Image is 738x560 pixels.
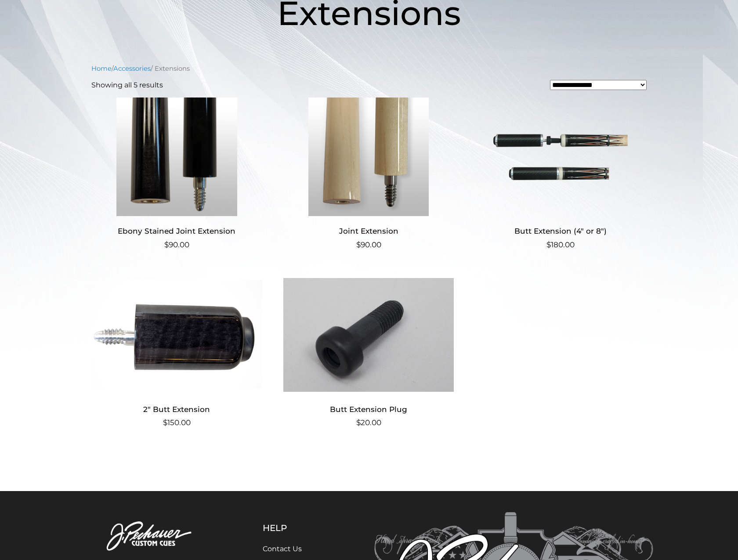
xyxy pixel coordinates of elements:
span: $ [356,240,361,249]
img: Ebony Stained Joint Extension [91,98,262,216]
img: Joint Extension [283,98,454,216]
a: Ebony Stained Joint Extension $90.00 [91,98,262,251]
bdi: 90.00 [356,240,381,249]
h2: Butt Extension (4″ or 8″) [475,223,646,239]
a: Butt Extension Plug $20.00 [283,275,454,429]
span: $ [163,418,167,427]
img: Butt Extension Plug [283,275,454,394]
a: Home [91,65,112,72]
bdi: 150.00 [163,418,191,427]
h2: Butt Extension Plug [283,401,454,417]
span: $ [546,240,551,249]
h2: 2″ Butt Extension [91,401,262,417]
h2: Joint Extension [283,223,454,239]
a: Contact Us [263,545,302,553]
select: Shop order [550,80,647,90]
h2: Ebony Stained Joint Extension [91,223,262,239]
h5: Help [263,523,331,533]
bdi: 90.00 [164,240,189,249]
img: 2" Butt Extension [91,275,262,394]
bdi: 20.00 [356,418,381,427]
nav: Breadcrumb [91,64,647,73]
img: Butt Extension (4" or 8") [475,98,646,216]
span: $ [164,240,169,249]
bdi: 180.00 [546,240,575,249]
a: Joint Extension $90.00 [283,98,454,251]
a: Accessories [113,65,151,72]
p: Showing all 5 results [91,80,163,90]
span: $ [356,418,361,427]
a: Butt Extension (4″ or 8″) $180.00 [475,98,646,251]
a: 2″ Butt Extension $150.00 [91,275,262,429]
